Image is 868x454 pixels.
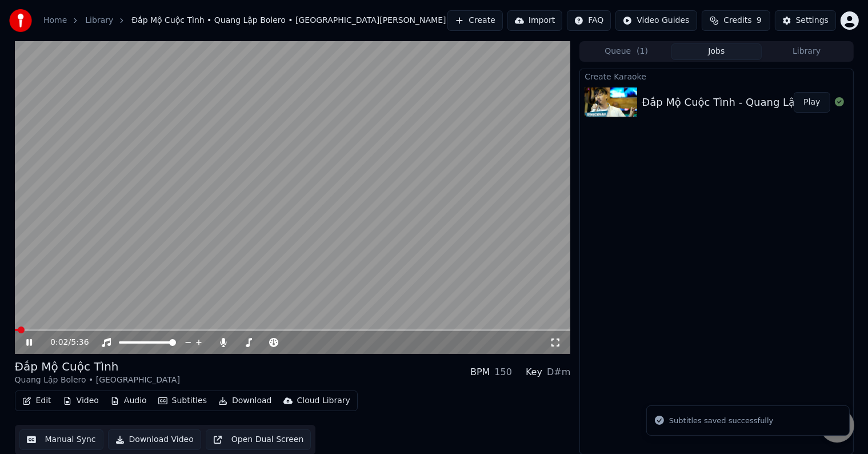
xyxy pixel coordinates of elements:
[50,337,78,348] div: /
[214,393,277,409] button: Download
[775,10,836,31] button: Settings
[567,10,611,31] button: FAQ
[43,15,446,26] nav: breadcrumb
[507,10,562,31] button: Import
[43,15,67,26] a: Home
[447,10,503,31] button: Create
[154,393,211,409] button: Subtitles
[50,337,68,348] span: 0:02
[757,15,762,26] span: 9
[796,15,829,26] div: Settings
[547,365,570,379] div: D#m
[15,359,180,375] div: Đắp Mộ Cuộc Tình
[15,375,180,386] div: Quang Lập Bolero • [GEOGRAPHIC_DATA]
[637,46,648,57] span: ( 1 )
[581,43,671,60] button: Queue
[702,10,770,31] button: Credits9
[723,15,751,26] span: Credits
[18,393,56,409] button: Edit
[794,92,830,113] button: Play
[9,9,32,32] img: youka
[106,393,151,409] button: Audio
[108,429,201,450] button: Download Video
[58,393,103,409] button: Video
[131,15,446,26] span: Đắp Mộ Cuộc Tình • Quang Lập Bolero • [GEOGRAPHIC_DATA][PERSON_NAME]
[526,365,542,379] div: Key
[615,10,697,31] button: Video Guides
[671,43,762,60] button: Jobs
[206,429,311,450] button: Open Dual Screen
[580,69,853,83] div: Create Karaoke
[470,365,490,379] div: BPM
[762,43,852,60] button: Library
[669,415,773,427] div: Subtitles saved successfully
[297,395,350,407] div: Cloud Library
[71,337,89,348] span: 5:36
[19,429,103,450] button: Manual Sync
[494,365,512,379] div: 150
[85,15,113,26] a: Library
